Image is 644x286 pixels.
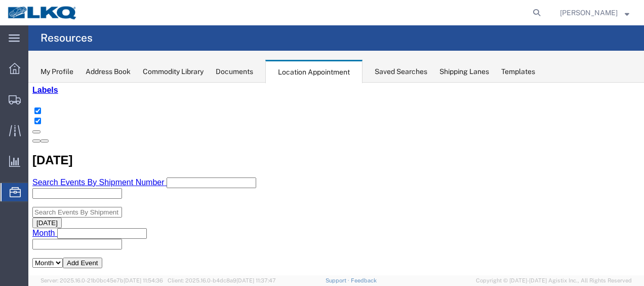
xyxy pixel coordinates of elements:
[28,83,644,275] iframe: FS Legacy Container
[236,277,276,283] span: [DATE] 11:37:47
[216,66,253,77] div: Documents
[124,277,163,283] span: [DATE] 11:54:36
[7,5,78,20] img: logo
[326,277,351,283] a: Support
[476,276,632,285] span: Copyright © [DATE]-[DATE] Agistix Inc., All Rights Reserved
[41,66,73,77] div: My Profile
[501,66,535,77] div: Templates
[86,66,131,77] div: Address Book
[560,7,618,18] span: Robert Benette
[168,277,276,283] span: Client: 2025.16.0-b4dc8a9
[41,25,93,51] h4: Resources
[439,66,489,77] div: Shipping Lanes
[265,60,363,83] div: Location Appointment
[41,277,163,283] span: Server: 2025.16.0-21b0bc45e7b
[375,66,427,77] div: Saved Searches
[143,66,204,77] div: Commodity Library
[559,7,630,19] button: [PERSON_NAME]
[351,277,377,283] a: Feedback
[34,175,74,186] button: Add Event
